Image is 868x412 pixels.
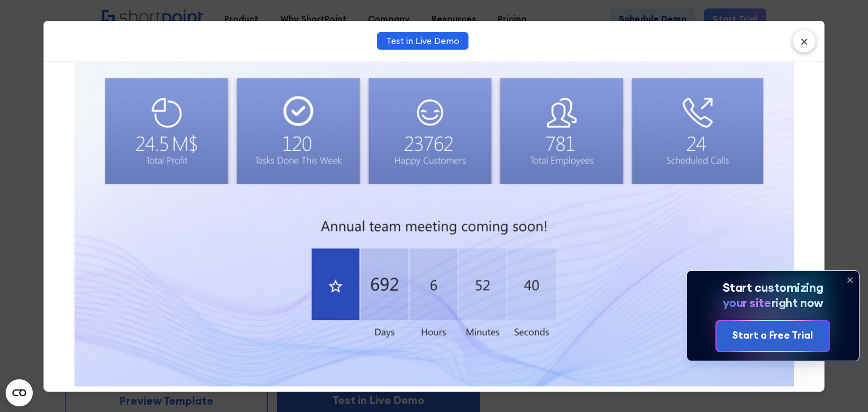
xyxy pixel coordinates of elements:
button: × [793,30,815,52]
a: Start a Free Trial [717,321,828,352]
div: Start a Free Trial [732,328,813,343]
button: Open CMP widget [6,379,33,406]
a: Test in Live Demo [377,32,468,50]
iframe: Chat Widget [665,282,868,412]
